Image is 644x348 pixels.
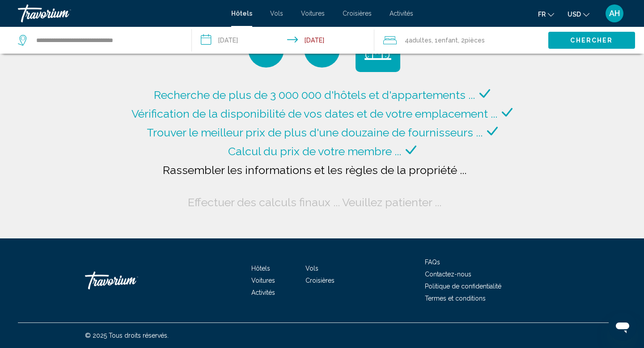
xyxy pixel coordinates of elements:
[251,277,275,284] a: Voitures
[609,9,620,18] span: AH
[538,11,546,18] span: fr
[154,88,475,102] span: Recherche de plus de 3 000 000 d'hôtels et d'appartements ...
[432,34,458,47] span: , 1
[458,34,485,47] span: , 2
[425,271,471,278] a: Contactez-nous
[85,267,174,294] a: Travorium
[18,4,222,22] a: Travorium
[343,10,372,17] a: Croisières
[305,277,335,284] a: Croisières
[228,144,401,158] span: Calcul du prix de votre membre ...
[425,295,486,302] a: Termes et conditions
[548,32,635,48] button: Chercher
[538,8,554,21] button: Change language
[405,34,432,47] span: 4
[251,289,275,296] a: Activités
[231,10,252,17] a: Hôtels
[409,37,432,44] span: Adultes
[465,37,485,44] span: pièces
[270,10,283,17] a: Vols
[192,27,375,54] button: Check-in date: Mar 30, 2026 Check-out date: Apr 3, 2026
[390,10,413,17] a: Activités
[438,37,458,44] span: Enfant
[305,265,318,272] a: Vols
[188,195,441,209] span: Effectuer des calculs finaux ... Veuillez patienter ...
[251,265,270,272] a: Hôtels
[568,8,589,21] button: Change currency
[147,126,483,139] span: Trouver le meilleur prix de plus d'une douzaine de fournisseurs ...
[374,27,548,54] button: Travelers: 4 adults, 1 child
[301,10,325,17] a: Voitures
[425,259,440,266] a: FAQs
[425,283,501,290] a: Politique de confidentialité
[608,312,637,341] iframe: Bouton de lancement de la fenêtre de messagerie
[603,4,626,23] button: User Menu
[85,332,169,339] span: © 2025 Tous droits réservés.
[568,11,581,18] span: USD
[570,37,613,44] span: Chercher
[131,107,497,120] span: Vérification de la disponibilité de vos dates et de votre emplacement ...
[163,163,466,177] span: Rassembler les informations et les règles de la propriété ...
